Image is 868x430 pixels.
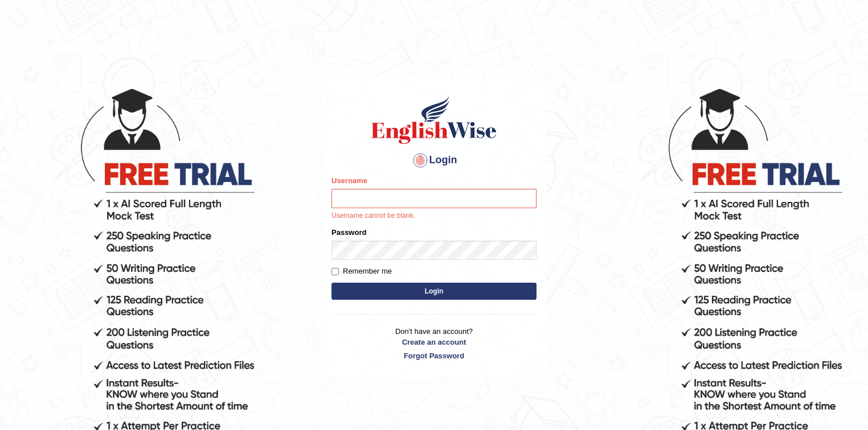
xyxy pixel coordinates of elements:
h4: Login [331,151,537,169]
a: Forgot Password [331,350,537,361]
p: Username cannot be blank. [331,211,537,221]
label: Password [331,227,366,238]
img: Logo of English Wise sign in for intelligent practice with AI [369,94,499,146]
label: Remember me [331,266,392,277]
label: Username [331,175,367,186]
a: Create an account [331,337,537,348]
input: Remember me [331,268,339,275]
button: Login [331,283,537,300]
p: Don't have an account? [331,326,537,361]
